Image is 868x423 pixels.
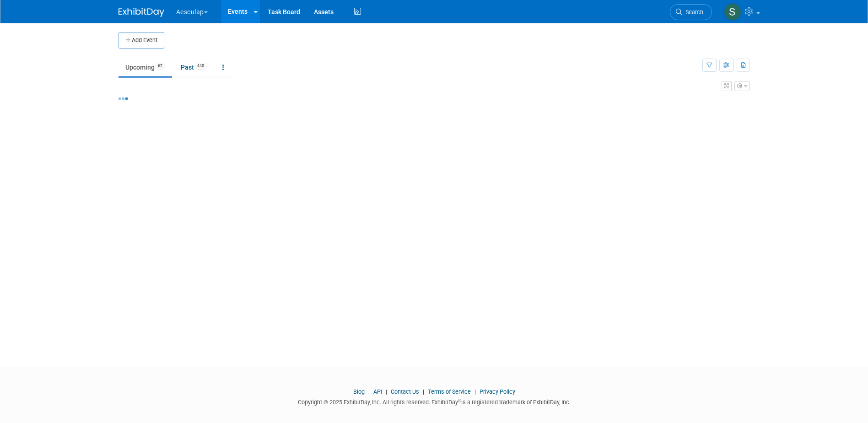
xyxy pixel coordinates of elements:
[366,388,372,395] span: |
[428,388,471,395] a: Terms of Service
[480,388,515,395] a: Privacy Policy
[119,98,128,100] img: loading...
[458,398,461,403] sup: ®
[155,63,165,70] span: 62
[174,59,214,76] a: Past440
[391,388,419,395] a: Contact Us
[421,388,426,395] span: |
[383,388,389,395] span: |
[353,388,365,395] a: Blog
[373,388,382,395] a: API
[119,8,164,17] img: ExhibitDay
[119,59,172,76] a: Upcoming62
[682,9,703,16] span: Search
[194,63,207,70] span: 440
[724,3,741,21] img: Sara Hurson
[472,388,478,395] span: |
[670,4,712,20] a: Search
[119,32,164,49] button: Add Event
